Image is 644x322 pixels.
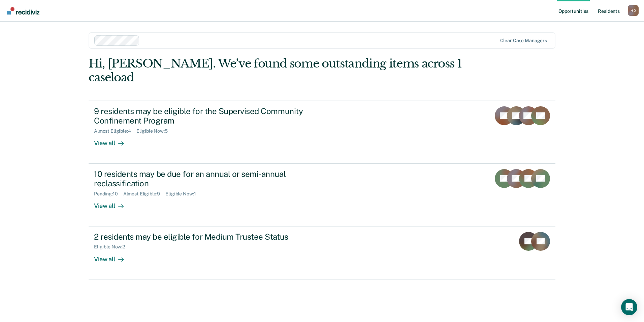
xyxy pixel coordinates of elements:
div: Eligible Now : 2 [94,244,130,250]
div: 9 residents may be eligible for the Supervised Community Confinement Program [94,106,330,126]
img: Recidiviz [7,7,39,15]
div: Almost Eligible : 9 [123,191,166,197]
div: 2 residents may be eligible for Medium Trustee Status [94,232,330,242]
div: View all [94,250,132,263]
div: Almost Eligible : 4 [94,128,136,134]
div: Eligible Now : 1 [165,191,201,197]
div: Pending : 10 [94,191,123,197]
div: View all [94,134,132,147]
div: Hi, [PERSON_NAME]. We’ve found some outstanding items across 1 caseload [89,57,462,84]
button: Profile dropdown button [628,5,639,16]
div: 10 residents may be due for an annual or semi-annual reclassification [94,169,330,189]
a: 9 residents may be eligible for the Supervised Community Confinement ProgramAlmost Eligible:4Elig... [89,101,555,164]
a: 2 residents may be eligible for Medium Trustee StatusEligible Now:2View all [89,226,555,279]
div: Eligible Now : 5 [136,128,173,134]
div: View all [94,197,132,210]
div: Open Intercom Messenger [621,299,637,315]
a: 10 residents may be due for an annual or semi-annual reclassificationPending:10Almost Eligible:9E... [89,164,555,226]
div: Clear case managers [500,38,547,44]
div: H D [628,5,639,16]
